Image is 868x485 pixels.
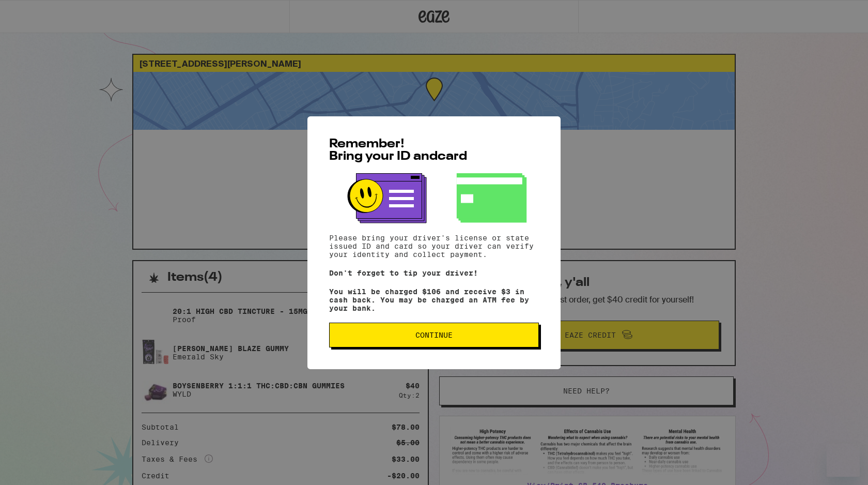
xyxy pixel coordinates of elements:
iframe: Button to launch messaging window [827,444,860,477]
p: You will be charged $106 and receive $3 in cash back. You may be charged an ATM fee by your bank. [329,287,539,312]
span: Remember! Bring your ID and card [329,138,467,163]
p: Please bring your driver's license or state issued ID and card so your driver can verify your ide... [329,234,539,259]
span: Continue [415,331,453,339]
p: Don't forget to tip your driver! [329,269,539,277]
button: Continue [329,323,539,347]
